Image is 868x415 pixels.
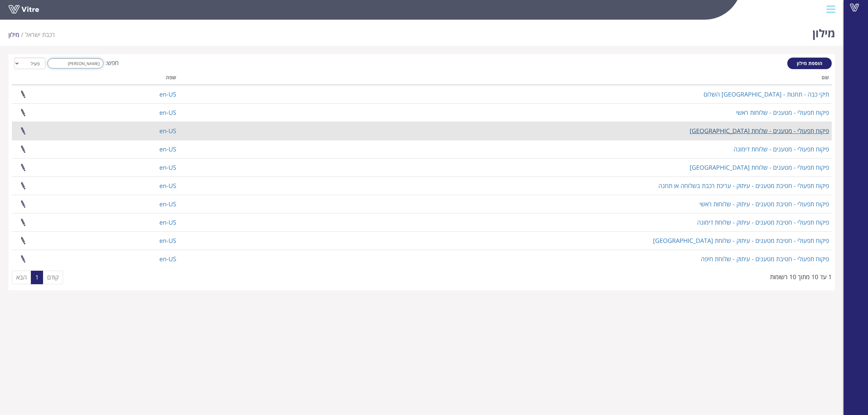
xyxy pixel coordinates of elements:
[690,163,829,171] a: פיקוח תפעולי - מטענים - שלוחת [GEOGRAPHIC_DATA]
[43,271,63,284] a: קודם
[699,200,829,208] a: פיקוח תפעולי - חטיבת מטענים - עיתוק - שלוחות ראשי
[734,145,829,153] a: פיקוח תפעולי - מטענים - שלוחת דימונה
[12,271,31,284] a: הבא
[159,163,176,171] a: en-US
[159,90,176,98] a: en-US
[697,218,829,226] a: פיקוח תפעולי - חטיבת מטענים - עיתוק - שלוחת דימונה
[812,17,835,46] h1: מילון
[159,218,176,226] a: en-US
[797,60,822,66] span: הוספת מילון
[31,271,43,284] a: 1
[701,255,829,263] a: פיקוח תפעולי - חטיבת מטענים - עיתוק - שלוחת חיפה
[736,108,829,117] a: פיקוח תפעולי - מטענים - שלוחות ראשי
[159,127,176,135] a: en-US
[159,200,176,208] a: en-US
[770,270,832,282] div: 1 עד 10 מתוך 10 רשומות
[159,145,176,153] a: en-US
[47,58,103,68] input: חפש:
[25,30,55,39] span: 335
[690,127,829,135] a: פיקוח תפעולי - מטענים - שלוחת [GEOGRAPHIC_DATA]
[159,108,176,117] a: en-US
[704,90,829,98] a: תיקי כבה - תחנות - [GEOGRAPHIC_DATA] השלום
[658,182,829,190] a: פיקוח תפעולי - חטיבת מטענים - עיתוק - עריכת רכבת בשלוחה או תחנה
[8,30,25,39] li: מילון
[159,182,176,190] a: en-US
[45,58,119,68] label: חפש:
[179,72,832,85] th: שם
[787,58,832,69] a: הוספת מילון
[159,255,176,263] a: en-US
[159,236,176,245] a: en-US
[96,72,179,85] th: שפה
[653,236,829,245] a: פיקוח תפעולי - חטיבת מטענים - עיתוק - שלוחת [GEOGRAPHIC_DATA]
